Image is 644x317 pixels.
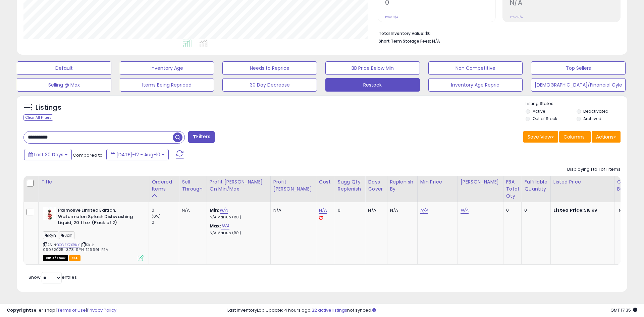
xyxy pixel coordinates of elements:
[531,78,626,92] button: [DEMOGRAPHIC_DATA]/Financial Cyle
[510,15,523,19] small: Prev: N/A
[553,178,611,186] div: Listed Price
[428,61,523,75] button: Non Competitive
[553,207,584,213] b: Listed Price:
[325,78,420,92] button: Restock
[43,207,56,220] img: 315DByaGZiL._SL40_.jpg
[335,176,365,202] th: Please note that this number is a calculation based on your required days of coverage and your ve...
[506,178,519,200] div: FBA Total Qty
[29,274,77,280] span: Show: entries
[69,255,80,261] span: FBA
[182,207,202,213] div: N/A
[533,108,545,114] label: Active
[338,207,360,213] div: 0
[41,178,146,186] div: Title
[619,207,627,213] span: N/A
[43,242,108,252] span: | SKU: 09052025_3.78_RYN_129991_FBA
[319,178,332,186] div: Cost
[368,178,384,193] div: Days Cover
[152,214,161,219] small: (0%)
[220,207,228,214] a: N/A
[390,178,415,193] div: Replenish By
[120,61,214,75] button: Inventory Age
[583,116,601,121] label: Archived
[227,307,637,314] div: Last InventoryLab Update: 4 hours ago, not synced.
[273,207,311,213] div: N/A
[59,231,75,239] span: Jan
[610,307,637,313] span: 2025-09-10 17:35 GMT
[312,307,347,313] a: 22 active listings
[379,29,615,37] li: $0
[379,38,431,44] b: Short Term Storage Fees:
[428,78,523,92] button: Inventory Age Repric
[57,307,86,313] a: Terms of Use
[7,307,116,314] div: seller snap | |
[17,78,111,92] button: Selling @ Max
[17,61,111,75] button: Default
[188,131,214,143] button: Filters
[182,178,204,193] div: Sell Through
[524,178,547,193] div: Fulfillable Quantity
[7,307,31,313] strong: Copyright
[106,149,169,160] button: [DATE]-12 - Aug-10
[338,178,363,193] div: Sugg Qty Replenish
[43,255,68,261] span: All listings that are currently out of stock and unavailable for purchase on Amazon
[210,207,220,213] b: Min:
[563,134,585,140] span: Columns
[34,151,63,158] span: Last 30 Days
[24,149,72,160] button: Last 30 Days
[592,131,621,143] button: Actions
[461,178,500,186] div: [PERSON_NAME]
[210,215,265,220] p: N/A Markup (ROI)
[222,61,317,75] button: Needs to Reprice
[526,101,627,107] p: Listing States:
[432,38,440,44] span: N/A
[319,207,327,214] a: N/A
[87,307,116,313] a: Privacy Policy
[210,231,265,235] p: N/A Markup (ROI)
[420,207,428,214] a: N/A
[461,207,469,214] a: N/A
[116,151,160,158] span: [DATE]-12 - Aug-10
[533,116,557,121] label: Out of Stock
[152,178,176,193] div: Ordered Items
[559,131,591,143] button: Columns
[57,242,79,248] a: B0CZK7XRKK
[222,78,317,92] button: 30 Day Decrease
[152,207,179,213] div: 0
[43,231,58,239] span: Ryn
[325,61,420,75] button: BB Price Below Min
[152,219,179,225] div: 0
[420,178,455,186] div: Min Price
[43,207,144,260] div: ASIN:
[523,131,558,143] button: Save View
[36,103,61,112] h5: Listings
[221,223,229,229] a: N/A
[379,31,424,36] b: Total Inventory Value:
[506,207,517,213] div: 0
[23,114,53,121] div: Clear All Filters
[583,108,608,114] label: Deactivated
[210,223,221,229] b: Max:
[567,166,621,173] div: Displaying 1 to 1 of 1 items
[385,15,398,19] small: Prev: N/A
[553,207,609,213] div: $18.99
[73,152,104,158] span: Compared to:
[120,78,214,92] button: Items Being Repriced
[273,178,313,193] div: Profit [PERSON_NAME]
[58,207,140,228] b: Palmolive Limited Edition, Watermelon Splash Dishwashing Liquid, 20 fl oz (Pack of 2)
[531,61,626,75] button: Top Sellers
[390,207,412,213] div: N/A
[210,178,268,193] div: Profit [PERSON_NAME] on Min/Max
[524,207,545,213] div: 0
[207,176,270,202] th: The percentage added to the cost of goods (COGS) that forms the calculator for Min & Max prices.
[368,207,382,213] div: N/A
